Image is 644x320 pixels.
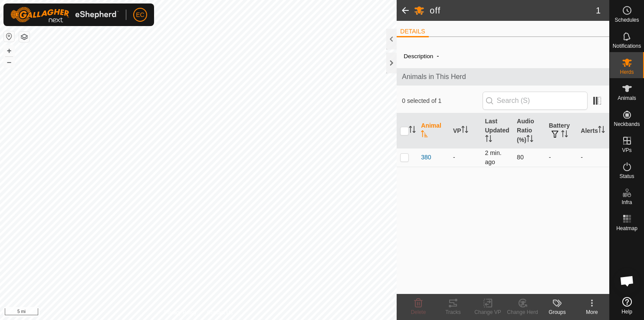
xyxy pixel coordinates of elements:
th: Animal [417,113,450,148]
span: Neckbands [614,122,640,127]
span: Herds [620,69,634,75]
th: Alerts [577,113,609,148]
button: Reset Map [4,31,14,42]
p-sorticon: Activate to sort [421,132,428,139]
li: DETAILS [397,27,428,37]
div: Open chat [614,268,640,294]
span: 1 [596,4,601,17]
span: Delete [411,309,426,315]
span: EC [136,10,144,20]
p-sorticon: Activate to sort [598,127,605,134]
th: Battery [545,113,578,148]
span: Animals in This Herd [402,72,604,82]
th: VP [450,113,482,148]
p-sorticon: Activate to sort [409,127,416,134]
label: Description [404,53,433,59]
td: - [577,148,609,167]
th: Audio Ratio (%) [513,113,545,148]
span: 80 [517,154,524,161]
span: Help [621,309,632,314]
span: Oct 14, 2025, 5:04 PM [485,149,502,165]
button: Map Layers [19,32,30,42]
a: Contact Us [207,309,233,317]
span: 380 [421,153,431,162]
img: Gallagher Logo [10,7,119,23]
span: Notifications [613,43,641,49]
app-display-virtual-paddock-transition: - [453,154,455,161]
button: + [4,46,14,56]
h2: off [430,5,596,16]
span: Animals [618,96,636,101]
div: Groups [540,308,575,316]
div: Change Herd [505,308,540,316]
p-sorticon: Activate to sort [485,136,492,143]
span: VPs [622,148,631,153]
span: Infra [621,200,632,205]
p-sorticon: Activate to sort [526,136,533,143]
div: More [575,308,609,316]
span: Heatmap [616,226,637,231]
span: - [433,49,442,63]
span: 0 selected of 1 [402,96,482,106]
input: Search (S) [483,92,588,110]
p-sorticon: Activate to sort [561,132,568,139]
td: - [545,148,578,167]
th: Last Updated [482,113,514,148]
button: – [4,57,14,67]
span: Status [619,174,634,179]
div: Change VP [470,308,505,316]
span: Schedules [614,17,639,23]
p-sorticon: Activate to sort [461,127,468,134]
a: Privacy Policy [164,309,197,317]
a: Help [610,294,644,318]
div: Tracks [436,308,470,316]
